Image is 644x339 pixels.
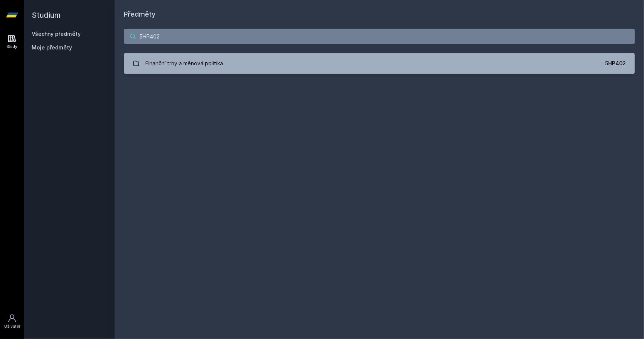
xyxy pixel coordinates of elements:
div: Study [7,44,18,49]
div: Finanční trhy a měnová politika [146,56,223,71]
div: 5HP402 [605,60,626,67]
div: Uživatel [4,324,20,329]
a: Všechny předměty [32,31,81,37]
a: Finanční trhy a měnová politika 5HP402 [124,53,635,74]
a: Study [2,30,23,53]
input: Název nebo ident předmětu… [124,29,635,44]
span: Moje předměty [32,44,72,51]
a: Uživatel [2,310,23,333]
h1: Předměty [124,9,635,20]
